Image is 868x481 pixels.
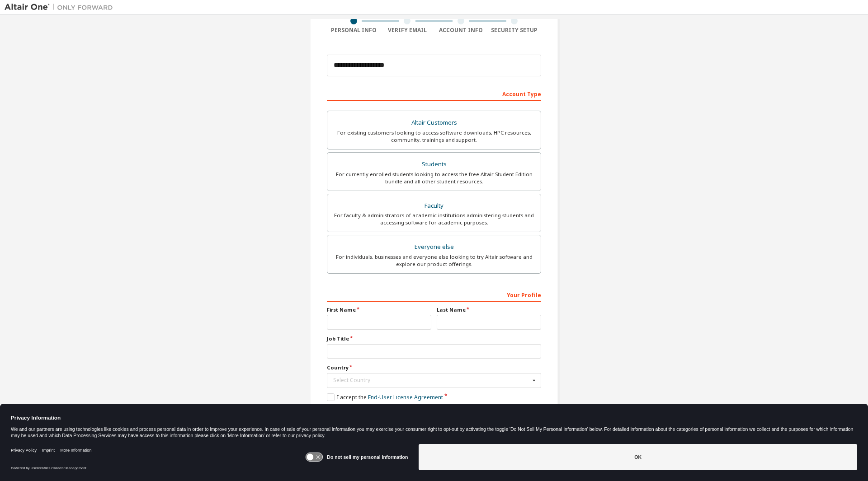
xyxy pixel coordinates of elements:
[333,241,535,253] div: Everyone else
[333,117,535,129] div: Altair Customers
[327,335,541,342] label: Job Title
[488,27,542,34] div: Security Setup
[333,171,535,185] div: For currently enrolled students looking to access the free Altair Student Edition bundle and all ...
[333,378,530,383] div: Select Country
[327,27,381,34] div: Personal Info
[333,158,535,171] div: Students
[327,364,541,371] label: Country
[5,3,118,12] img: Altair One
[333,253,535,268] div: For individuals, businesses and everyone else looking to try Altair software and explore our prod...
[333,200,535,212] div: Faculty
[327,86,541,101] div: Account Type
[333,129,535,144] div: For existing customers looking to access software downloads, HPC resources, community, trainings ...
[437,306,541,313] label: Last Name
[327,306,431,313] label: First Name
[333,212,535,226] div: For faculty & administrators of academic institutions administering students and accessing softwa...
[327,393,443,401] label: I accept the
[434,27,488,34] div: Account Info
[381,27,434,34] div: Verify Email
[327,287,541,302] div: Your Profile
[368,393,443,401] a: End-User License Agreement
